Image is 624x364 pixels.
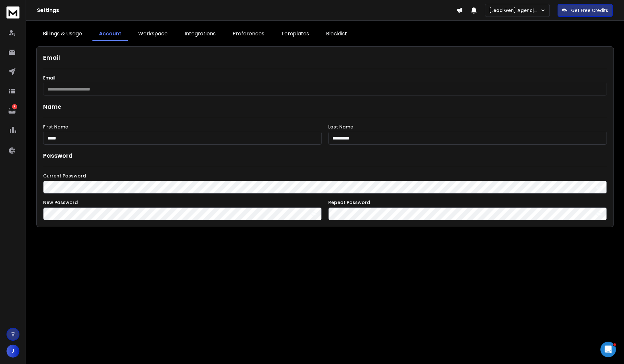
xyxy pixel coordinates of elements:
[328,200,607,205] label: Repeat Password
[43,53,607,62] h1: Email
[178,27,222,41] a: Integrations
[43,151,73,160] h1: Password
[489,7,540,14] p: [Lead Gen] Agencje pracy
[328,125,607,129] label: Last Name
[12,104,17,109] p: 9
[37,6,456,14] h1: Settings
[319,27,354,41] a: Blocklist
[6,6,19,18] img: logo
[43,102,607,111] h1: Name
[226,27,271,41] a: Preferences
[600,342,616,357] iframe: Intercom live chat
[275,27,316,41] a: Templates
[92,27,128,41] a: Account
[43,174,607,178] label: Current Password
[6,345,19,358] button: J
[558,4,613,17] button: Get Free Credits
[43,200,322,205] label: New Password
[571,7,608,14] p: Get Free Credits
[43,76,607,80] label: Email
[36,27,89,41] a: Billings & Usage
[6,104,18,117] a: 9
[43,125,322,129] label: First Name
[132,27,174,41] a: Workspace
